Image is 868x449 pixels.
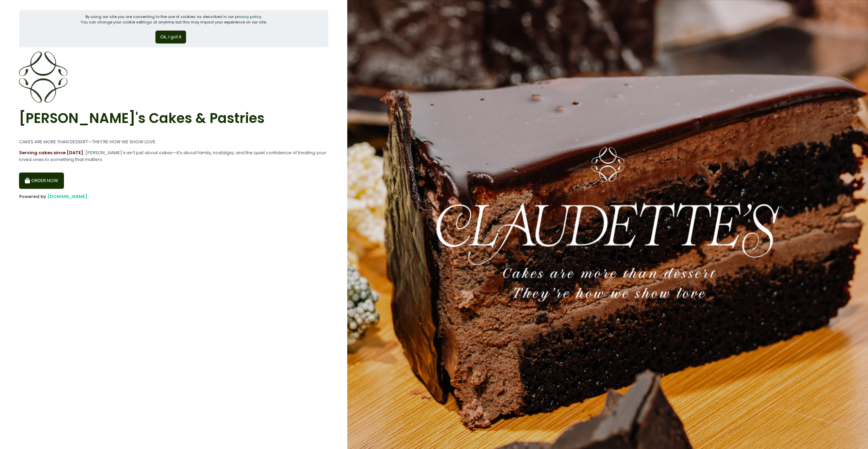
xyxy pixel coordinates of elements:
[19,173,64,189] button: ORDER NOW
[19,149,328,163] div: [PERSON_NAME]’s isn’t just about cakes—it’s about family, nostalgia, and the quiet confidence of ...
[235,14,262,19] a: privacy policy.
[47,193,87,200] a: [DOMAIN_NAME]
[19,52,67,103] img: Claudette’s Cakeshop
[19,139,328,145] div: CAKES ARE MORE THAN DESSERT—THEY’RE HOW WE SHOW LOVE.
[19,103,328,134] div: [PERSON_NAME]'s Cakes & Pastries
[19,193,328,200] div: Powered by
[19,149,84,156] b: Serving cakes since [DATE].
[155,31,186,43] button: Ok, I got it
[81,14,267,25] div: By using our site you are consenting to the use of cookies as described in our You can change you...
